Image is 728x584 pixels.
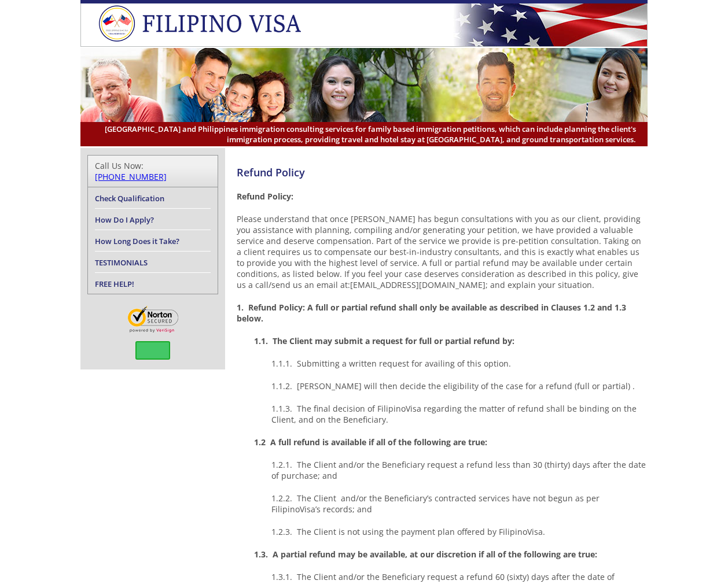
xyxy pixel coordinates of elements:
a: How Do I Apply? [95,215,154,225]
strong: 1.2 A full refund is available if all of the following are true: [254,437,487,448]
p: 1.1.3. The final decision of FilipinoVisa regarding the matter of refund shall be binding on the ... [237,403,648,425]
span: [GEOGRAPHIC_DATA] and Philippines immigration consulting services for family based immigration pe... [92,124,636,145]
div: Call Us Now: [95,160,211,182]
p: Please understand that once [PERSON_NAME] has begun consultations with you as our client, providi... [237,213,648,290]
p: 1.2.3. The Client is not using the payment plan offered by FilipinoVisa. [237,526,648,537]
a: Check Qualification [95,193,164,204]
strong: Refund Policy: [237,191,293,202]
a: TESTIMONIALS [95,257,148,268]
h4: Refund Policy [237,165,648,179]
strong: 1.1. The Client may submit a request for full or partial refund by: [254,335,514,346]
a: How Long Does it Take? [95,236,179,246]
p: 1.1.2. [PERSON_NAME] will then decide the eligibility of the case for a refund (full or partial) . [237,380,648,391]
p: 1.2.1. The Client and/or the Beneficiary request a refund less than 30 (thirty) days after the da... [237,459,648,481]
p: 1.1.1. Submitting a written request for availing of this option. [237,358,648,369]
strong: 1. Refund Policy: A full or partial refund shall only be available as described in Clauses 1.2 an... [237,302,626,324]
strong: 1.3. A partial refund may be available, at our discretion if all of the following are true: [254,549,597,560]
a: FREE HELP! [95,279,134,289]
p: 1.2.2. The Client and/or the Beneficiary’s contracted services have not begun as per FilipinoVisa... [237,493,648,515]
a: [PHONE_NUMBER] [95,171,167,182]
